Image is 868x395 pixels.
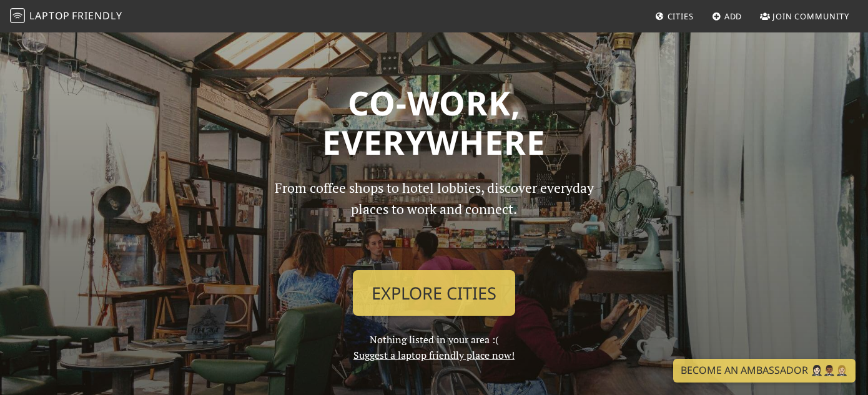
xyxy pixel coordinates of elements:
a: Suggest a laptop friendly place now! [353,348,515,362]
a: LaptopFriendly LaptopFriendly [10,6,122,27]
a: Cities [650,5,699,27]
h1: Co-work, Everywhere [86,83,782,162]
a: Add [707,5,747,27]
span: Friendly [72,9,122,22]
a: Explore Cities [353,270,515,316]
img: LaptopFriendly [10,8,25,23]
span: Laptop [29,9,70,22]
div: Nothing listed in your area :( [256,177,612,364]
span: Cities [668,11,694,22]
span: Join Community [772,11,849,22]
span: Add [724,11,742,22]
p: From coffee shops to hotel lobbies, discover everyday places to work and connect. [264,177,604,260]
a: Become an Ambassador 🤵🏻‍♀️🤵🏾‍♂️🤵🏼‍♀️ [673,359,856,383]
a: Join Community [755,5,854,27]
